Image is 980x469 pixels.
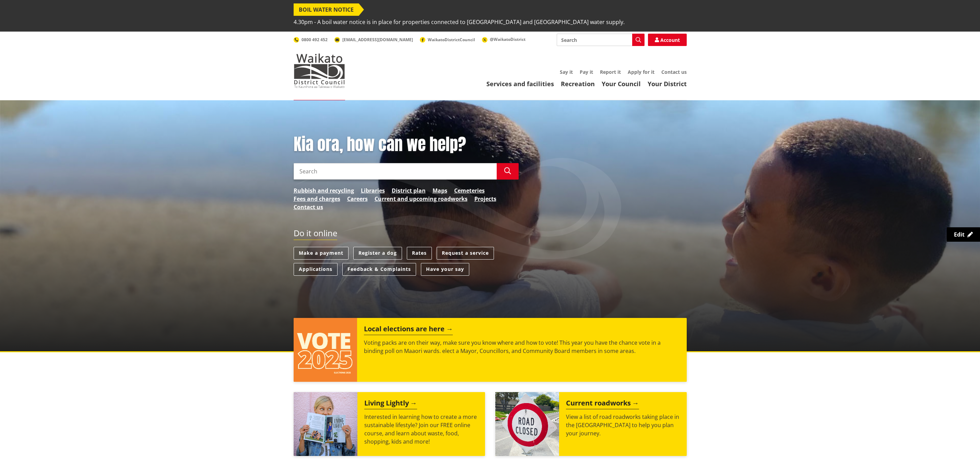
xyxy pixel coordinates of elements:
[421,263,469,276] a: Have your say
[294,135,519,155] h1: Kia ora, how can we help?
[392,186,426,195] a: District plan
[947,227,980,242] a: Edit
[294,247,349,260] a: Make a payment
[347,195,368,203] a: Careers
[342,263,416,276] a: Feedback & Complaints
[482,36,526,42] a: @WaikatoDistrict
[375,195,468,203] a: Current and upcoming roadworks
[294,186,354,195] a: Rubbish and recycling
[580,69,593,75] a: Pay it
[364,325,453,335] h2: Local elections are here
[954,231,965,238] span: Edit
[420,37,475,43] a: WaikatoDistrictCouncil
[294,16,625,28] span: 4.30pm - A boil water notice is in place for properties connected to [GEOGRAPHIC_DATA] and [GEOGR...
[364,399,417,409] h2: Living Lightly
[648,80,687,88] a: Your District
[294,54,345,88] img: Waikato District Council - Te Kaunihera aa Takiwaa o Waikato
[294,203,323,211] a: Contact us
[474,195,496,203] a: Projects
[294,195,340,203] a: Fees and charges
[433,186,447,195] a: Maps
[294,392,357,456] img: Mainstream Green Workshop Series
[294,318,357,382] img: Vote 2025
[407,247,432,260] a: Rates
[428,37,475,43] span: WaikatoDistrictCouncil
[342,37,413,43] span: [EMAIL_ADDRESS][DOMAIN_NAME]
[294,37,328,43] a: 0800 492 452
[437,247,494,260] a: Request a service
[560,69,573,75] a: Say it
[353,247,402,260] a: Register a dog
[294,163,497,180] input: Search input
[294,318,687,382] a: Local elections are here Voting packs are on their way, make sure you know where and how to vote!...
[364,339,680,355] p: Voting packs are on their way, make sure you know where and how to vote! This year you have the c...
[566,413,680,437] p: View a list of road roadworks taking place in the [GEOGRAPHIC_DATA] to help you plan your journey.
[600,69,621,75] a: Report it
[495,392,559,456] img: Road closed sign
[294,263,338,276] a: Applications
[490,36,526,42] span: @WaikatoDistrict
[561,80,595,88] a: Recreation
[334,37,413,43] a: [EMAIL_ADDRESS][DOMAIN_NAME]
[486,80,554,88] a: Services and facilities
[602,80,641,88] a: Your Council
[566,399,639,409] h2: Current roadworks
[294,3,359,16] span: BOIL WATER NOTICE
[648,34,687,46] a: Account
[495,392,687,456] a: Current roadworks View a list of road roadworks taking place in the [GEOGRAPHIC_DATA] to help you...
[557,34,645,46] input: Search input
[361,186,385,195] a: Libraries
[661,69,687,75] a: Contact us
[454,186,485,195] a: Cemeteries
[628,69,654,75] a: Apply for it
[364,413,478,446] p: Interested in learning how to create a more sustainable lifestyle? Join our FREE online course, a...
[294,392,485,456] a: Living Lightly Interested in learning how to create a more sustainable lifestyle? Join our FREE o...
[302,37,328,43] span: 0800 492 452
[294,228,337,240] h2: Do it online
